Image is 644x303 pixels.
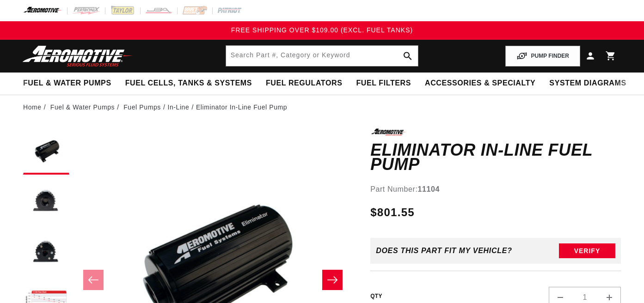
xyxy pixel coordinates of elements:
[23,230,69,276] button: Load image 3 in gallery view
[226,46,418,66] input: Search by Part Number, Category or Keyword
[418,73,542,94] summary: Accessories & Specialty
[20,45,135,67] img: Aeromotive
[23,79,111,88] span: Fuel & Water Pumps
[549,79,626,88] span: System Diagrams
[349,73,418,94] summary: Fuel Filters
[23,179,69,225] button: Load image 2 in gallery view
[23,102,42,112] a: Home
[322,270,343,290] button: Slide right
[376,247,512,255] div: Does This part fit My vehicle?
[50,102,115,112] a: Fuel & Water Pumps
[425,79,535,88] span: Accessories & Specialty
[559,243,615,258] button: Verify
[167,102,196,112] li: In-Line
[542,73,633,94] summary: System Diagrams
[83,270,104,290] button: Slide left
[398,46,418,66] button: search button
[125,79,252,88] span: Fuel Cells, Tanks & Systems
[123,102,161,112] a: Fuel Pumps
[16,73,118,94] summary: Fuel & Water Pumps
[259,73,349,94] summary: Fuel Regulators
[196,102,287,112] li: Eliminator In-Line Fuel Pump
[505,46,580,67] button: PUMP FINDER
[118,73,259,94] summary: Fuel Cells, Tanks & Systems
[370,292,382,300] label: QTY
[417,185,440,193] strong: 11104
[370,183,621,195] div: Part Number:
[370,204,415,221] span: $801.55
[23,102,621,112] nav: breadcrumbs
[370,143,621,172] h1: Eliminator In-Line Fuel Pump
[266,79,342,88] span: Fuel Regulators
[231,26,413,34] span: FREE SHIPPING OVER $109.00 (EXCL. FUEL TANKS)
[23,128,69,175] button: Load image 1 in gallery view
[356,79,411,88] span: Fuel Filters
